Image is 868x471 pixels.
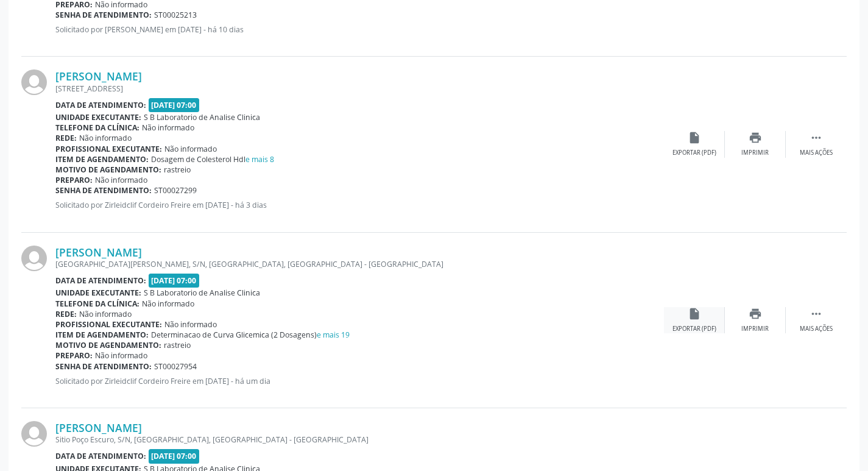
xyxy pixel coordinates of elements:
[79,133,132,143] span: Não informado
[749,307,762,320] i: print
[810,307,823,320] i: 
[55,185,152,196] b: Senha de atendimento:
[55,376,664,386] p: Solicitado por Zirleidclif Cordeiro Freire em [DATE] - há um dia
[95,350,147,361] span: Não informado
[672,149,716,157] div: Exportar (PDF)
[55,144,162,154] b: Profissional executante:
[55,200,664,210] p: Solicitado por Zirleidclif Cordeiro Freire em [DATE] - há 3 dias
[55,434,664,445] div: Sitio Poço Escuro, S/N, [GEOGRAPHIC_DATA], [GEOGRAPHIC_DATA] - [GEOGRAPHIC_DATA]
[79,309,132,319] span: Não informado
[55,340,161,350] b: Motivo de agendamento:
[55,133,77,143] b: Rede:
[164,340,191,350] span: rastreio
[800,325,833,333] div: Mais ações
[142,299,194,309] span: Não informado
[55,175,93,185] b: Preparo:
[741,325,769,333] div: Imprimir
[810,131,823,144] i: 
[154,10,197,20] span: ST00025213
[55,83,664,94] div: [STREET_ADDRESS]
[55,259,664,269] div: [GEOGRAPHIC_DATA][PERSON_NAME], S/N, [GEOGRAPHIC_DATA], [GEOGRAPHIC_DATA] - [GEOGRAPHIC_DATA]
[144,112,260,122] span: S B Laboratorio de Analise Clinica
[55,69,142,83] a: [PERSON_NAME]
[245,154,274,165] a: e mais 8
[144,288,260,298] span: S B Laboratorio de Analise Clinica
[749,131,762,144] i: print
[688,307,701,320] i: insert_drive_file
[21,246,47,271] img: img
[55,309,77,319] b: Rede:
[55,24,664,35] p: Solicitado por [PERSON_NAME] em [DATE] - há 10 dias
[741,149,769,157] div: Imprimir
[55,154,149,165] b: Item de agendamento:
[55,246,142,259] a: [PERSON_NAME]
[154,185,197,196] span: ST00027299
[55,319,162,330] b: Profissional executante:
[55,299,139,309] b: Telefone da clínica:
[55,451,146,461] b: Data de atendimento:
[151,154,274,165] span: Dosagem de Colesterol Hdl
[164,165,191,175] span: rastreio
[55,288,141,298] b: Unidade executante:
[55,112,141,122] b: Unidade executante:
[688,131,701,144] i: insert_drive_file
[317,330,350,340] a: e mais 19
[149,449,200,463] span: [DATE] 07:00
[142,122,194,133] span: Não informado
[55,421,142,434] a: [PERSON_NAME]
[55,165,161,175] b: Motivo de agendamento:
[55,100,146,110] b: Data de atendimento:
[55,361,152,372] b: Senha de atendimento:
[149,98,200,112] span: [DATE] 07:00
[672,325,716,333] div: Exportar (PDF)
[21,421,47,447] img: img
[154,361,197,372] span: ST00027954
[800,149,833,157] div: Mais ações
[164,144,217,154] span: Não informado
[55,10,152,20] b: Senha de atendimento:
[164,319,217,330] span: Não informado
[21,69,47,95] img: img
[95,175,147,185] span: Não informado
[55,275,146,286] b: Data de atendimento:
[151,330,350,340] span: Determinacao de Curva Glicemica (2 Dosagens)
[55,122,139,133] b: Telefone da clínica:
[55,330,149,340] b: Item de agendamento:
[55,350,93,361] b: Preparo:
[149,274,200,288] span: [DATE] 07:00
